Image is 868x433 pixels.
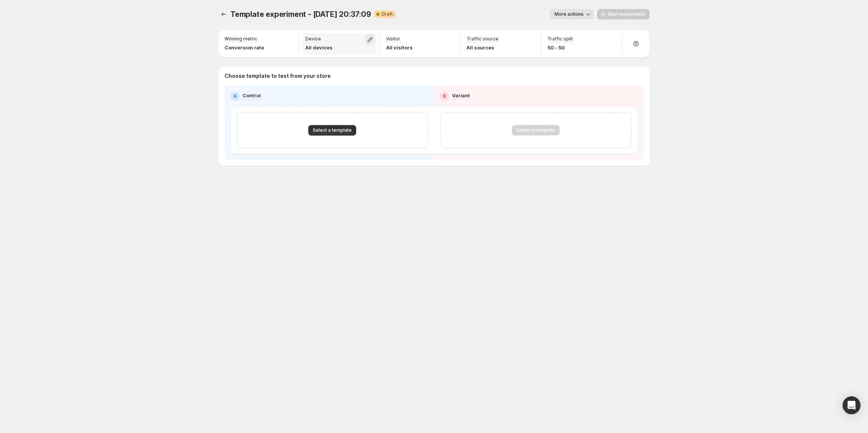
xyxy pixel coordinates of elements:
[443,93,446,99] h2: B
[843,396,861,414] div: Open Intercom Messenger
[233,93,237,99] h2: A
[467,44,498,51] p: All sources
[230,10,371,19] span: Template experiment - [DATE] 20:37:09
[308,125,356,135] button: Select a template
[305,44,333,51] p: All devices
[218,9,229,19] button: Experiments
[554,11,584,17] span: More actions
[382,11,393,17] span: Draft
[224,44,264,51] p: Conversion rate
[224,36,257,42] p: Winning metric
[452,92,470,99] p: Variant
[547,44,573,51] p: 50 - 50
[386,36,400,42] p: Visitor
[224,72,644,80] p: Choose template to test from your store
[386,44,413,51] p: All visitors
[547,36,573,42] p: Traffic split
[305,36,321,42] p: Device
[313,127,352,133] span: Select a template
[550,9,594,19] button: More actions
[242,92,261,99] p: Control
[467,36,498,42] p: Traffic source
